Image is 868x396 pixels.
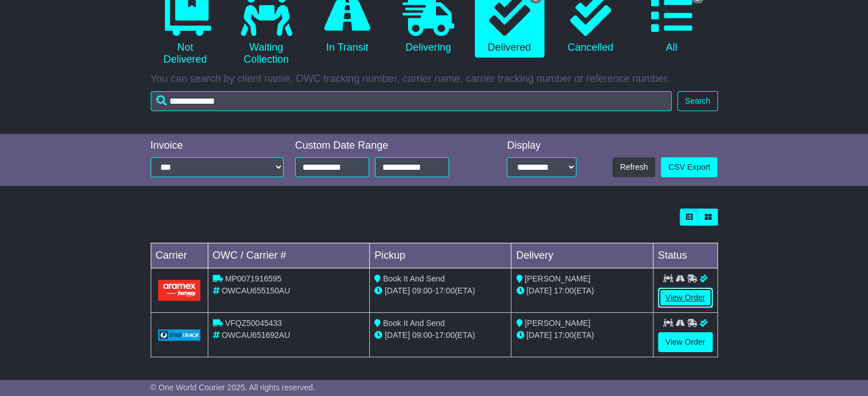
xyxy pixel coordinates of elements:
[516,285,648,297] div: (ETA)
[612,157,655,177] button: Refresh
[653,243,717,268] td: Status
[370,243,511,268] td: Pickup
[435,330,455,340] span: 17:00
[511,243,653,268] td: Delivery
[151,383,316,392] span: © One World Courier 2025. All rights reserved.
[524,319,590,328] span: [PERSON_NAME]
[151,243,208,268] td: Carrier
[208,243,370,268] td: OWC / Carrier #
[554,330,574,340] span: 17:00
[225,319,282,328] span: VFQZ50045433
[435,286,455,295] span: 17:00
[158,329,201,341] img: GetCarrierServiceLogo
[158,280,201,301] img: Aramex.png
[225,274,281,283] span: MP0071916595
[374,329,506,341] div: - (ETA)
[374,285,506,297] div: - (ETA)
[658,288,713,308] a: View Order
[221,330,290,340] span: OWCAU651692AU
[412,286,432,295] span: 09:00
[524,274,590,283] span: [PERSON_NAME]
[221,286,290,295] span: OWCAU655150AU
[661,157,717,177] a: CSV Export
[383,274,445,283] span: Book It And Send
[516,329,648,341] div: (ETA)
[295,140,477,152] div: Custom Date Range
[677,91,717,111] button: Search
[383,319,445,328] span: Book It And Send
[507,140,576,152] div: Display
[526,286,551,295] span: [DATE]
[385,330,410,340] span: [DATE]
[151,73,718,85] p: You can search by client name, OWC tracking number, carrier name, carrier tracking number or refe...
[385,286,410,295] span: [DATE]
[554,286,574,295] span: 17:00
[526,330,551,340] span: [DATE]
[658,332,713,352] a: View Order
[412,330,432,340] span: 09:00
[151,140,284,152] div: Invoice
